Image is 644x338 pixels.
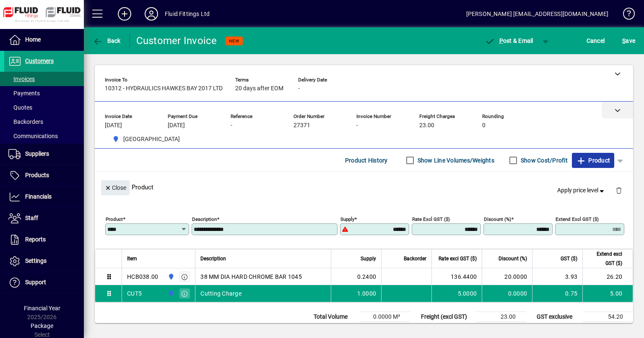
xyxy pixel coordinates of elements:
[484,216,511,222] mat-label: Discount (%)
[622,34,635,47] span: ave
[404,254,426,263] span: Backorder
[298,85,300,92] span: -
[127,254,137,263] span: Item
[127,289,142,298] div: CUT5
[25,193,52,200] span: Financials
[519,156,568,165] label: Show Cost/Profit
[617,2,634,29] a: Knowledge Base
[345,154,388,167] span: Product History
[8,133,58,139] span: Communications
[231,122,232,129] span: -
[475,322,526,332] td: 0.00
[4,100,84,115] a: Quotes
[93,37,121,44] span: Back
[340,216,354,222] mat-label: Supply
[4,165,84,186] a: Products
[416,156,494,165] label: Show Line Volumes/Weights
[4,229,84,250] a: Reports
[101,180,130,195] button: Close
[106,216,123,222] mat-label: Product
[439,254,477,263] span: Rate excl GST ($)
[342,153,391,168] button: Product History
[309,322,360,332] td: Total Weight
[357,272,377,281] span: 0.2400
[104,181,126,195] span: Close
[293,122,310,129] span: 27371
[485,37,533,44] span: ost & Email
[554,183,609,198] button: Apply price level
[609,186,629,194] app-page-header-button: Delete
[229,38,239,44] span: NEW
[412,216,450,222] mat-label: Rate excl GST ($)
[8,118,43,125] span: Backorders
[166,289,175,298] span: AUCKLAND
[475,312,526,322] td: 23.00
[168,122,185,129] span: [DATE]
[95,172,633,202] div: Product
[482,285,532,302] td: 0.0000
[99,183,132,191] app-page-header-button: Close
[25,257,47,264] span: Settings
[8,90,40,97] span: Payments
[111,6,138,21] button: Add
[499,254,527,263] span: Discount (%)
[557,186,606,195] span: Apply price level
[561,254,577,263] span: GST ($)
[123,135,180,144] span: [GEOGRAPHIC_DATA]
[105,122,122,129] span: [DATE]
[200,272,302,281] span: 38 MM DIA HARD CHROME BAR 1045
[166,272,175,281] span: AUCKLAND
[309,312,360,322] td: Total Volume
[437,272,477,281] div: 136.4400
[24,305,60,312] span: Financial Year
[200,254,226,263] span: Description
[583,322,633,332] td: 8.13
[109,134,183,144] span: AUCKLAND
[499,37,503,44] span: P
[587,34,605,47] span: Cancel
[482,122,486,129] span: 0
[417,312,475,322] td: Freight (excl GST)
[25,236,46,243] span: Reports
[4,272,84,293] a: Support
[25,215,38,221] span: Staff
[4,208,84,229] a: Staff
[361,254,376,263] span: Supply
[572,153,614,168] button: Product
[582,285,633,302] td: 5.00
[25,36,41,43] span: Home
[136,34,217,47] div: Customer Invoice
[482,268,532,285] td: 20.0000
[532,285,582,302] td: 0.75
[25,279,46,286] span: Support
[4,251,84,272] a: Settings
[105,85,223,92] span: 10312 - HYDRAULICS HAWKES BAY 2017 LTD
[4,86,84,100] a: Payments
[25,172,49,178] span: Products
[84,33,130,48] app-page-header-button: Back
[584,33,607,48] button: Cancel
[588,249,622,268] span: Extend excl GST ($)
[576,154,610,167] span: Product
[4,72,84,86] a: Invoices
[419,122,434,129] span: 23.00
[556,216,599,222] mat-label: Extend excl GST ($)
[4,129,84,143] a: Communications
[622,37,626,44] span: S
[480,33,538,48] button: Post & Email
[437,289,477,298] div: 5.0000
[192,216,217,222] mat-label: Description
[127,272,158,281] div: HCB038.00
[31,322,53,329] span: Package
[620,33,637,48] button: Save
[360,322,410,332] td: 2.1367 Kg
[466,7,608,21] div: [PERSON_NAME] [EMAIL_ADDRESS][DOMAIN_NAME]
[8,104,32,111] span: Quotes
[532,322,583,332] td: GST
[25,150,49,157] span: Suppliers
[235,85,283,92] span: 20 days after EOM
[356,122,358,129] span: -
[138,6,165,21] button: Profile
[609,180,629,200] button: Delete
[4,115,84,129] a: Backorders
